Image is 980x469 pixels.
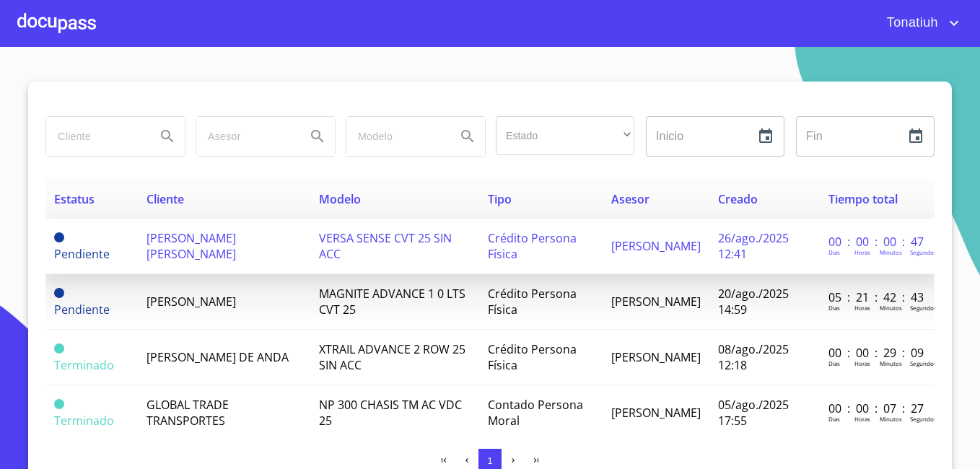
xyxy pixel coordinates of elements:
button: account of current user [876,12,963,35]
p: Segundos [910,248,937,256]
span: Pendiente [54,246,110,262]
button: Search [300,119,335,154]
span: Estatus [54,191,95,207]
span: [PERSON_NAME] [PERSON_NAME] [146,230,236,262]
span: Tiempo total [828,191,898,207]
span: Crédito Persona Física [488,230,577,262]
span: Modelo [319,191,361,207]
p: Segundos [910,415,937,423]
input: search [196,117,294,156]
p: Minutos [880,304,902,312]
span: [PERSON_NAME] [611,405,701,421]
span: Tipo [488,191,512,207]
input: search [346,117,445,156]
span: Terminado [54,357,114,373]
p: Dias [828,304,840,312]
span: Pendiente [54,302,110,317]
span: 05/ago./2025 17:55 [718,397,789,429]
span: NP 300 CHASIS TM AC VDC 25 [319,397,462,429]
span: Asesor [611,191,649,207]
p: 05 : 21 : 42 : 43 [828,289,926,305]
span: Pendiente [54,288,64,298]
span: Pendiente [54,232,64,242]
p: Segundos [910,359,937,367]
span: Tonatiuh [876,12,945,35]
span: [PERSON_NAME] [146,294,236,310]
span: VERSA SENSE CVT 25 SIN ACC [319,230,452,262]
button: Search [150,119,185,154]
span: 20/ago./2025 14:59 [718,286,789,317]
span: Crédito Persona Física [488,341,577,373]
span: [PERSON_NAME] [611,294,701,310]
span: [PERSON_NAME] DE ANDA [146,349,289,365]
p: Horas [854,304,870,312]
button: Search [450,119,485,154]
span: XTRAIL ADVANCE 2 ROW 25 SIN ACC [319,341,465,373]
span: Creado [718,191,758,207]
p: Horas [854,415,870,423]
span: Terminado [54,399,64,409]
span: [PERSON_NAME] [611,349,701,365]
p: Segundos [910,304,937,312]
p: Minutos [880,415,902,423]
p: 00 : 00 : 00 : 47 [828,234,926,250]
span: Terminado [54,343,64,354]
p: Horas [854,248,870,256]
p: Dias [828,248,840,256]
span: GLOBAL TRADE TRANSPORTES [146,397,229,429]
p: 00 : 00 : 29 : 09 [828,345,926,361]
p: Horas [854,359,870,367]
span: Contado Persona Moral [488,397,583,429]
span: 1 [487,455,492,466]
span: Terminado [54,413,114,429]
span: 26/ago./2025 12:41 [718,230,789,262]
div: ​ [496,116,634,155]
p: Minutos [880,359,902,367]
span: MAGNITE ADVANCE 1 0 LTS CVT 25 [319,286,465,317]
span: 08/ago./2025 12:18 [718,341,789,373]
span: [PERSON_NAME] [611,238,701,254]
span: Cliente [146,191,184,207]
p: 00 : 00 : 07 : 27 [828,400,926,416]
p: Dias [828,359,840,367]
span: Crédito Persona Física [488,286,577,317]
p: Dias [828,415,840,423]
p: Minutos [880,248,902,256]
input: search [46,117,144,156]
